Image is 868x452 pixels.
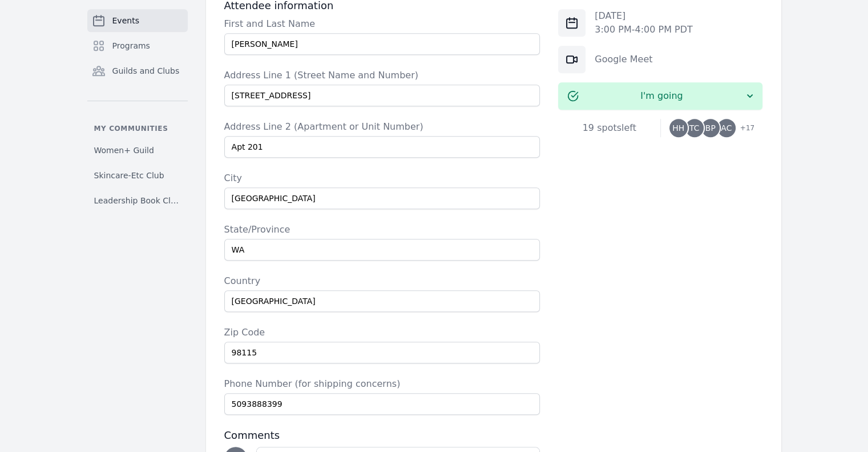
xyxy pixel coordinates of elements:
[224,429,540,442] h3: Comments
[733,121,754,137] span: + 17
[224,17,540,31] label: First and Last Name
[224,326,540,339] label: Zip Code
[112,65,180,77] span: Guilds and Clubs
[224,120,540,134] label: Address Line 2 (Apartment or Unit Number)
[672,124,684,132] span: HH
[87,34,188,57] a: Programs
[87,165,188,186] a: Skincare-Etc Club
[224,69,540,82] label: Address Line 1 (Street Name and Number)
[721,124,732,132] span: AC
[87,59,188,82] a: Guilds and Clubs
[224,223,540,237] label: State/Province
[558,121,660,135] div: 19 spots left
[87,140,188,161] a: Women+ Guild
[224,377,540,391] label: Phone Number (for shipping concerns)
[87,9,188,32] a: Events
[595,54,652,65] a: Google Meet
[94,195,181,206] span: Leadership Book Club
[112,15,139,26] span: Events
[87,124,188,133] p: My communities
[595,9,693,23] p: [DATE]
[579,89,744,103] span: I'm going
[94,145,154,156] span: Women+ Guild
[558,82,762,110] button: I'm going
[595,23,693,37] p: 3:00 PM - 4:00 PM PDT
[87,9,188,211] nav: Sidebar
[224,171,540,185] label: City
[94,170,164,181] span: Skincare-Etc Club
[112,40,150,51] span: Programs
[705,124,716,132] span: BP
[87,190,188,211] a: Leadership Book Club
[689,124,700,132] span: TC
[224,274,540,288] label: Country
